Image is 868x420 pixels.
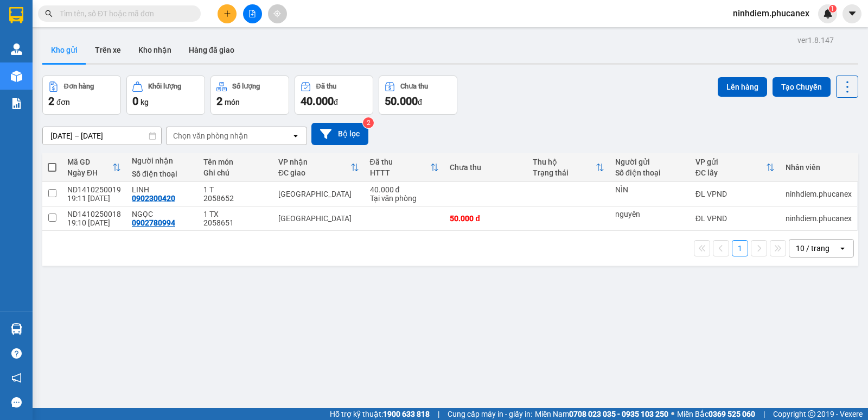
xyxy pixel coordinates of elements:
div: Số lượng [232,83,260,90]
span: aim [273,10,281,17]
div: Chọn văn phòng nhận [173,130,248,141]
div: LINH [132,185,193,194]
div: [GEOGRAPHIC_DATA] [278,214,359,223]
div: Ghi chú [203,168,267,177]
div: VP nhận [278,158,350,166]
div: 40.000 đ [370,185,439,194]
div: Khối lượng [148,83,181,90]
button: Đã thu40.000đ [295,76,373,115]
button: Đơn hàng2đơn [42,76,121,115]
div: ninhdiem.phucanex [786,214,852,223]
span: question-circle [11,348,22,359]
div: [GEOGRAPHIC_DATA] [278,190,359,198]
button: Chưa thu50.000đ [379,76,457,115]
span: | [438,408,439,420]
div: 0902300420 [132,194,175,203]
div: Ngày ĐH [67,168,112,177]
div: ND1410250018 [67,210,121,218]
input: Tìm tên, số ĐT hoặc mã đơn [60,8,188,20]
button: Kho nhận [130,37,180,63]
div: Đơn hàng [64,83,94,90]
div: 50.000 đ [450,214,521,223]
span: kg [141,98,149,106]
div: Nhân viên [786,163,852,172]
div: 2058652 [203,194,267,203]
div: HTTT [370,168,431,177]
span: caret-down [847,9,857,18]
div: VP gửi [695,158,766,166]
div: Trạng thái [533,168,596,177]
strong: 0708 023 035 - 0935 103 250 [569,410,668,418]
div: NÌN [615,185,685,194]
span: đơn [56,98,70,106]
sup: 1 [829,5,837,12]
button: Lên hàng [718,77,767,97]
span: message [11,397,22,408]
span: copyright [808,410,815,418]
div: Tại văn phòng [370,194,439,203]
span: 0 [132,95,138,108]
div: 19:11 [DATE] [67,194,121,203]
span: ⚪️ [671,412,674,416]
button: aim [268,4,287,23]
th: Toggle SortBy [527,153,610,182]
div: ĐL VPND [695,190,775,198]
div: NGỌC [132,210,193,218]
svg: open [291,131,300,140]
span: | [763,408,765,420]
div: 0902780994 [132,218,175,227]
th: Toggle SortBy [273,153,365,182]
button: Trên xe [86,37,130,63]
span: đ [418,98,422,106]
span: 1 [831,5,834,12]
img: solution-icon [11,98,22,109]
img: warehouse-icon [11,71,22,82]
div: Số điện thoại [615,168,685,177]
div: Tên món [203,158,267,166]
button: Hàng đã giao [180,37,243,63]
span: file-add [248,10,256,17]
span: món [225,98,240,106]
img: warehouse-icon [11,43,22,55]
button: Số lượng2món [210,76,289,115]
span: 2 [216,95,222,108]
span: Miền Bắc [677,408,755,420]
span: Hỗ trợ kỹ thuật: [330,408,430,420]
span: ninhdiem.phucanex [724,7,818,20]
div: ĐL VPND [695,214,775,223]
button: Tạo Chuyến [773,77,831,97]
div: ninhdiem.phucanex [786,190,852,198]
div: Mã GD [67,158,112,166]
div: Đã thu [370,158,431,166]
div: Số điện thoại [132,170,193,178]
button: 1 [732,240,748,256]
span: plus [224,10,231,17]
div: nguyên [615,210,685,218]
button: caret-down [843,4,861,23]
span: đ [334,98,338,106]
button: file-add [243,4,262,23]
span: Cung cấp máy in - giấy in: [448,408,532,420]
div: ver 1.8.147 [797,34,834,46]
strong: 0369 525 060 [709,410,755,418]
svg: open [838,244,847,253]
input: Select a date range. [43,127,161,145]
button: Kho gửi [42,37,86,63]
span: 50.000 [385,95,418,108]
div: 2058651 [203,218,267,227]
span: 40.000 [301,95,334,108]
strong: 1900 633 818 [383,410,430,418]
div: Chưa thu [450,163,521,172]
span: Miền Nam [535,408,668,420]
span: notification [11,373,22,383]
div: 10 / trang [796,243,829,254]
sup: 2 [363,117,374,128]
th: Toggle SortBy [365,153,445,182]
th: Toggle SortBy [62,153,126,182]
img: warehouse-icon [11,323,22,335]
button: Khối lượng0kg [126,76,205,115]
img: logo-vxr [9,7,23,23]
div: ĐC lấy [695,168,766,177]
div: ĐC giao [278,168,350,177]
div: 19:10 [DATE] [67,218,121,227]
